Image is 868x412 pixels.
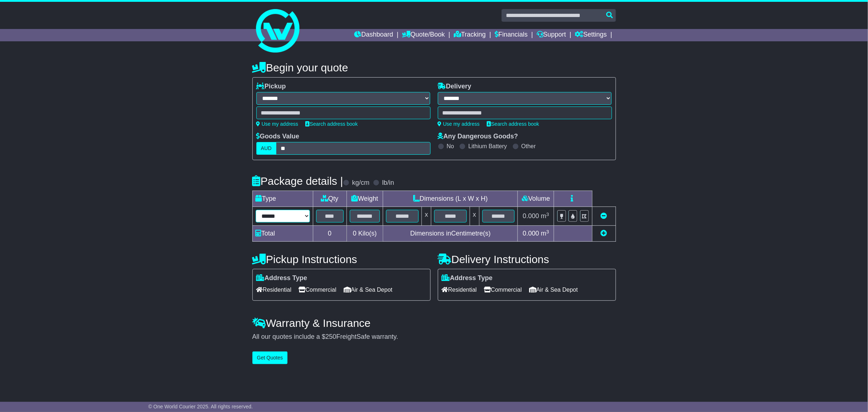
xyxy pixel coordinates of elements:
[252,175,343,187] h4: Package details |
[252,226,313,242] td: Total
[299,284,336,295] span: Commercial
[256,284,292,295] span: Residential
[438,121,480,127] a: Use my address
[470,207,479,226] td: x
[383,226,518,242] td: Dimensions in Centimetre(s)
[355,29,393,41] a: Dashboard
[601,212,607,220] a: Remove this item
[353,230,356,237] span: 0
[252,351,288,364] button: Get Quotes
[252,333,616,341] div: All our quotes include a $ FreightSafe warranty.
[344,284,393,295] span: Air & Sea Depot
[442,284,477,295] span: Residential
[313,191,347,207] td: Qty
[256,133,299,141] label: Goods Value
[402,29,445,41] a: Quote/Book
[256,142,277,155] label: AUD
[306,121,358,127] a: Search address book
[541,212,549,220] span: m
[313,226,347,242] td: 0
[442,274,493,282] label: Address Type
[521,143,536,150] label: Other
[326,333,336,340] span: 250
[546,229,549,234] sup: 3
[252,62,616,74] h4: Begin your quote
[484,284,522,295] span: Commercial
[438,133,518,141] label: Any Dangerous Goods?
[256,121,298,127] a: Use my address
[541,230,549,237] span: m
[383,191,518,207] td: Dimensions (L x W x H)
[601,230,607,237] a: Add new item
[148,404,253,409] span: © One World Courier 2025. All rights reserved.
[518,191,554,207] td: Volume
[438,253,616,265] h4: Delivery Instructions
[523,212,539,220] span: 0.000
[523,230,539,237] span: 0.000
[422,207,431,226] td: x
[495,29,528,41] a: Financials
[256,83,286,91] label: Pickup
[487,121,539,127] a: Search address book
[347,226,383,242] td: Kilo(s)
[256,274,307,282] label: Address Type
[252,253,431,265] h4: Pickup Instructions
[529,284,578,295] span: Air & Sea Depot
[347,191,383,207] td: Weight
[252,191,313,207] td: Type
[537,29,566,41] a: Support
[438,83,471,91] label: Delivery
[468,143,507,150] label: Lithium Battery
[575,29,607,41] a: Settings
[252,317,616,329] h4: Warranty & Insurance
[352,179,369,187] label: kg/cm
[382,179,394,187] label: lb/in
[447,143,454,150] label: No
[546,212,549,217] sup: 3
[454,29,486,41] a: Tracking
